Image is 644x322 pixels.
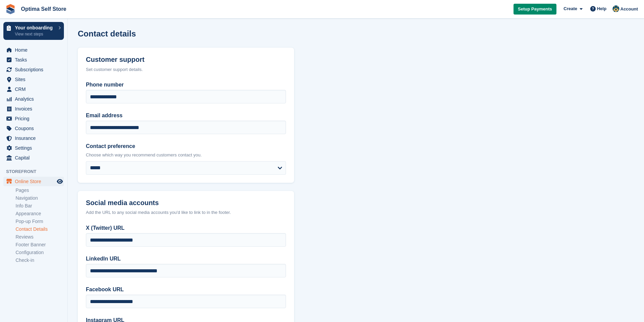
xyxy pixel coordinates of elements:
a: menu [3,104,64,114]
span: Insurance [15,133,55,143]
a: Reviews [16,234,64,240]
span: Tasks [15,55,55,65]
label: Contact preference [86,142,286,150]
a: menu [3,55,64,65]
a: menu [3,84,64,94]
a: menu [3,124,64,133]
span: Coupons [15,124,55,133]
label: Facebook URL [86,286,286,294]
span: Home [15,45,55,55]
p: View next steps [15,31,55,37]
label: LinkedIn URL [86,255,286,263]
span: Setup Payments [518,6,552,13]
a: Info Bar [16,203,64,209]
span: Help [597,5,606,12]
a: Check-in [16,257,64,264]
a: Your onboarding View next steps [3,22,64,40]
a: menu [3,143,64,153]
span: Subscriptions [15,65,55,74]
div: Add the URL to any social media accounts you'd like to link to in the footer. [86,209,286,216]
label: Phone number [86,81,286,89]
a: Optima Self Store [18,3,69,15]
label: X (Twitter) URL [86,224,286,232]
p: Choose which way you recommend customers contact you. [86,152,286,158]
a: menu [3,177,64,186]
a: Preview store [56,177,64,185]
span: Online Store [15,177,55,186]
span: Account [620,6,638,13]
h2: Social media accounts [86,199,286,207]
a: menu [3,65,64,74]
span: CRM [15,84,55,94]
a: Contact Details [16,226,64,232]
span: Create [564,5,577,12]
a: Navigation [16,195,64,201]
h1: Contact details [78,29,136,38]
label: Email address [86,112,286,120]
a: Footer Banner [16,242,64,248]
a: menu [3,133,64,143]
span: Sites [15,75,55,84]
span: Analytics [15,94,55,104]
a: menu [3,114,64,123]
a: menu [3,45,64,55]
span: Storefront [6,168,67,175]
a: Appearance [16,210,64,217]
a: menu [3,94,64,104]
a: menu [3,75,64,84]
a: Configuration [16,249,64,256]
h2: Customer support [86,56,286,64]
a: menu [3,153,64,163]
div: Set customer support details. [86,66,286,73]
img: stora-icon-8386f47178a22dfd0bd8f6a31ec36ba5ce8667c1dd55bd0f319d3a0aa187defe.svg [5,4,16,14]
span: Settings [15,143,55,153]
p: Your onboarding [15,25,55,30]
img: Alex Morgan-Jones [613,5,619,12]
span: Invoices [15,104,55,114]
a: Pages [16,187,64,194]
a: Pop-up Form [16,218,64,225]
span: Capital [15,153,55,163]
span: Pricing [15,114,55,123]
a: Setup Payments [514,4,556,15]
